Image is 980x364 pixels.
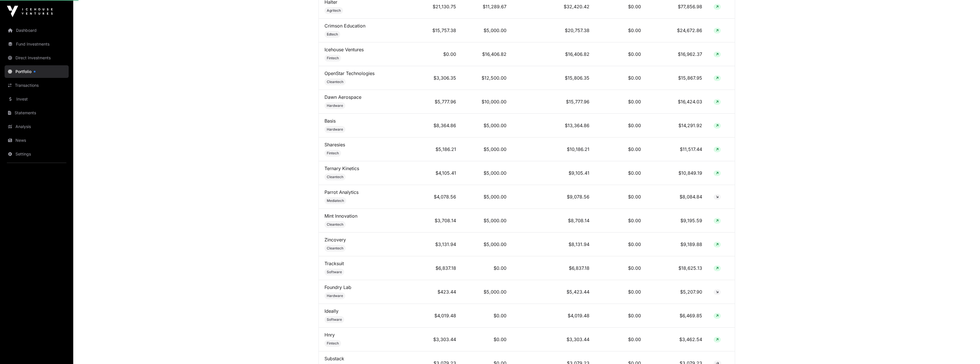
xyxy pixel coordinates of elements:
[327,341,339,346] span: Fintech
[462,90,512,114] td: $10,000.00
[327,317,342,322] span: Software
[512,328,595,351] td: $3,303.44
[324,142,345,147] a: Sharesies
[327,151,339,156] span: Fintech
[5,93,69,105] a: Invest
[324,308,338,314] a: Ideally
[647,42,708,66] td: $16,962.37
[324,94,361,100] a: Dawn Aerospace
[512,304,595,328] td: $4,019.48
[647,233,708,256] td: $9,189.88
[512,90,595,114] td: $15,777.96
[647,114,708,137] td: $14,291.92
[462,328,512,351] td: $0.00
[647,209,708,233] td: $9,195.59
[595,233,647,256] td: $0.00
[413,19,462,42] td: $15,757.38
[413,209,462,233] td: $3,708.14
[324,356,344,361] a: Substack
[413,90,462,114] td: $5,777.96
[462,209,512,233] td: $5,000.00
[413,114,462,137] td: $8,364.86
[462,280,512,304] td: $5,000.00
[647,66,708,90] td: $15,867.95
[462,185,512,209] td: $5,000.00
[327,198,344,203] span: Mediatech
[327,103,343,108] span: Hardware
[512,42,595,66] td: $16,406.82
[595,280,647,304] td: $0.00
[327,294,343,298] span: Hardware
[413,256,462,280] td: $6,837.18
[595,19,647,42] td: $0.00
[595,185,647,209] td: $0.00
[5,148,69,160] a: Settings
[413,233,462,256] td: $3,131.94
[324,261,344,266] a: Tracksuit
[462,256,512,280] td: $0.00
[327,270,342,274] span: Software
[512,280,595,304] td: $5,423.44
[327,246,343,251] span: Cleantech
[5,24,69,37] a: Dashboard
[7,6,53,17] img: Icehouse Ventures Logo
[413,161,462,185] td: $4,105.41
[512,185,595,209] td: $9,078.56
[324,189,359,195] a: Parrot Analytics
[413,66,462,90] td: $3,306.35
[327,80,343,84] span: Cleantech
[647,19,708,42] td: $24,672.86
[595,328,647,351] td: $0.00
[5,134,69,147] a: News
[5,79,69,92] a: Transactions
[5,38,69,50] a: Fund Investments
[647,328,708,351] td: $3,462.54
[324,118,336,124] a: Basis
[324,332,335,338] a: Hnry
[462,233,512,256] td: $5,000.00
[647,90,708,114] td: $16,424.03
[324,23,365,29] a: Crimson Education
[5,65,69,78] a: Portfolio
[595,304,647,328] td: $0.00
[512,66,595,90] td: $15,806.35
[413,137,462,161] td: $5,186.21
[413,42,462,66] td: $0.00
[951,337,980,364] iframe: Chat Widget
[462,66,512,90] td: $12,500.00
[324,47,364,52] a: Icehouse Ventures
[324,166,359,171] a: Ternary Kinetics
[327,56,339,60] span: Fintech
[512,137,595,161] td: $10,186.21
[324,284,351,290] a: Foundry Lab
[324,237,346,243] a: Zincovery
[413,304,462,328] td: $4,019.48
[512,19,595,42] td: $20,757.38
[647,280,708,304] td: $5,207.90
[595,66,647,90] td: $0.00
[512,209,595,233] td: $8,708.14
[462,161,512,185] td: $5,000.00
[595,114,647,137] td: $0.00
[512,233,595,256] td: $8,131.94
[327,175,343,179] span: Cleantech
[413,280,462,304] td: $423.44
[512,256,595,280] td: $6,837.18
[595,90,647,114] td: $0.00
[413,328,462,351] td: $3,303.44
[595,137,647,161] td: $0.00
[647,137,708,161] td: $11,517.44
[647,304,708,328] td: $6,469.85
[595,256,647,280] td: $0.00
[327,222,343,227] span: Cleantech
[462,42,512,66] td: $16,406.82
[647,256,708,280] td: $18,625.13
[462,304,512,328] td: $0.00
[647,161,708,185] td: $10,849.19
[462,137,512,161] td: $5,000.00
[324,70,375,76] a: OpenStar Technologies
[462,19,512,42] td: $5,000.00
[327,32,338,37] span: Edtech
[324,213,357,219] a: Mint Innovation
